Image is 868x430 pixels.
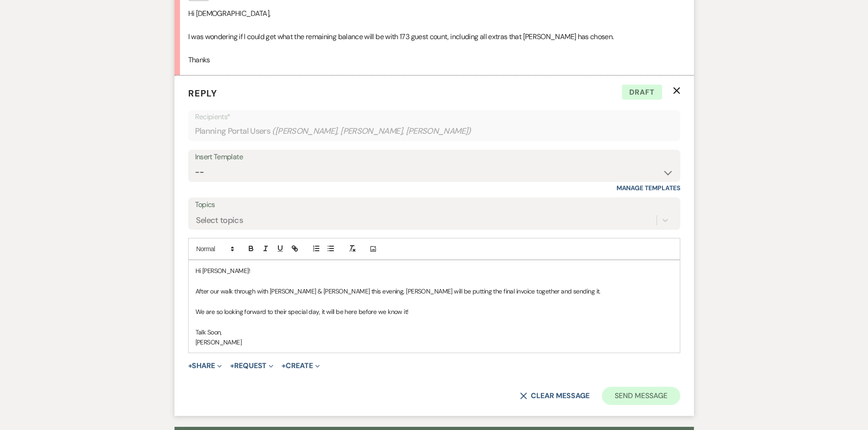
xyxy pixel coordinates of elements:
a: Manage Templates [616,184,680,192]
span: ( [PERSON_NAME], [PERSON_NAME], [PERSON_NAME] ) [272,125,471,137]
button: Share [188,362,222,369]
button: Create [282,362,319,369]
div: Insert Template [195,151,673,164]
span: + [230,362,234,369]
p: Hi [PERSON_NAME]! [195,266,673,276]
button: Clear message [520,392,589,400]
p: Hi [DEMOGRAPHIC_DATA], [188,8,680,20]
span: Draft [622,85,662,100]
p: Talk Soon, [195,327,673,337]
span: + [282,362,286,369]
p: We are so looking forward to their special day, it will be here before we know it! [195,307,673,317]
p: [PERSON_NAME] [195,337,673,347]
span: + [188,362,192,369]
span: Reply [188,87,217,99]
p: Recipients* [195,111,673,123]
div: Select topics [196,214,243,227]
p: I was wondering if I could get what the remaining balance will be with 173 guest count, including... [188,31,680,43]
label: Topics [195,198,673,212]
div: Planning Portal Users [195,122,673,140]
button: Request [230,362,273,369]
button: Send Message [602,387,680,405]
p: After our walk through with [PERSON_NAME] & [PERSON_NAME] this evening, [PERSON_NAME] will be put... [195,286,673,296]
p: Thanks [188,54,680,66]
